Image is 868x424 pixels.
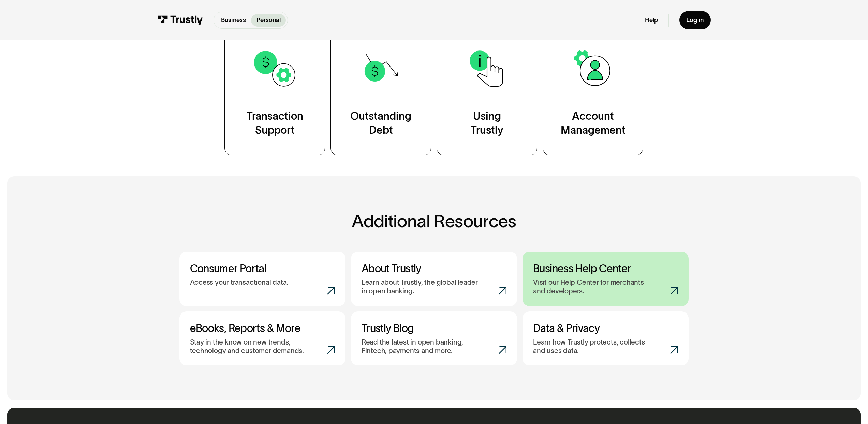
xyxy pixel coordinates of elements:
p: Visit our Help Center for merchants and developers. [533,278,653,295]
h3: Data & Privacy [533,322,678,335]
h3: Consumer Portal [190,262,335,275]
a: Business [216,14,251,27]
a: OutstandingDebt [330,28,431,155]
h3: Trustly Blog [362,322,506,335]
a: AccountManagement [543,28,643,155]
a: Business Help CenterVisit our Help Center for merchants and developers. [523,252,689,306]
a: TransactionSupport [224,28,325,155]
a: Log in [679,11,711,29]
h3: About Trustly [362,262,506,275]
p: Stay in the know on new trends, technology and customer demands. [190,338,310,355]
p: Business [221,16,246,25]
p: Read the latest in open banking, Fintech, payments and more. [362,338,481,355]
div: Using Trustly [471,109,503,137]
a: Trustly BlogRead the latest in open banking, Fintech, payments and more. [351,311,517,366]
h3: eBooks, Reports & More [190,322,335,335]
a: Personal [251,14,286,27]
p: Access your transactional data. [190,278,289,287]
a: Data & PrivacyLearn how Trustly protects, collects and uses data. [523,311,689,366]
a: About TrustlyLearn about Trustly, the global leader in open banking. [351,252,517,306]
a: eBooks, Reports & MoreStay in the know on new trends, technology and customer demands. [179,311,345,366]
p: Learn how Trustly protects, collects and uses data. [533,338,653,355]
a: Help [645,16,658,24]
h2: Additional Resources [179,211,689,231]
div: Account Management [561,109,626,137]
img: Trustly Logo [157,15,203,25]
div: Outstanding Debt [350,109,411,137]
p: Personal [256,16,281,25]
a: UsingTrustly [437,28,537,155]
a: Consumer PortalAccess your transactional data. [179,252,345,306]
p: Learn about Trustly, the global leader in open banking. [362,278,481,295]
h3: Business Help Center [533,262,678,275]
div: Transaction Support [247,109,303,137]
div: Log in [686,16,704,24]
